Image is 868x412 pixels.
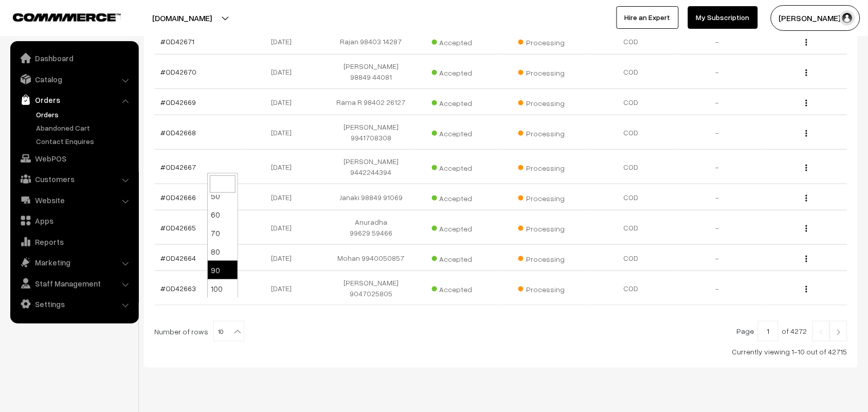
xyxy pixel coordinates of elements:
td: COD [587,271,674,306]
td: [PERSON_NAME] 9442244394 [328,150,414,184]
td: [DATE] [241,89,328,115]
span: Accepted [432,251,483,264]
td: COD [587,210,674,245]
img: Menu [806,256,807,262]
a: Apps [13,211,135,230]
span: Accepted [432,95,483,109]
img: Menu [806,225,807,232]
span: Number of rows [154,326,208,337]
a: #OD42666 [161,193,196,202]
td: Mohan 9940050857 [328,245,414,271]
td: [DATE] [241,28,328,55]
span: Processing [518,281,570,295]
a: #OD42665 [161,223,196,232]
a: #OD42668 [161,128,196,137]
td: [PERSON_NAME] 9047025805 [328,271,414,306]
td: COD [587,245,674,271]
td: COD [587,55,674,89]
span: Accepted [432,221,483,234]
a: Catalog [13,70,135,88]
td: - [674,271,761,306]
a: Customers [13,170,135,188]
td: - [674,115,761,150]
img: Menu [806,100,807,106]
a: Orders [13,91,135,109]
td: [DATE] [241,210,328,245]
td: Anuradha 99629 59466 [328,210,414,245]
a: Marketing [13,253,135,272]
span: Processing [518,160,570,173]
span: Accepted [432,160,483,173]
td: Rama R 98402 26127 [328,89,414,115]
li: 60 [208,205,238,224]
li: 70 [208,224,238,242]
span: Accepted [432,281,483,295]
td: COD [587,184,674,210]
a: Reports [13,232,135,251]
span: 10 [214,321,244,342]
td: - [674,28,761,55]
img: Menu [806,39,807,46]
a: Contact Enquires [33,136,135,147]
td: - [674,184,761,210]
span: Processing [518,126,570,139]
a: My Subscription [688,6,758,29]
li: 50 [208,187,238,205]
td: COD [587,89,674,115]
td: COD [587,115,674,150]
li: 90 [208,261,238,279]
span: Processing [518,190,570,204]
span: Accepted [432,65,483,78]
td: - [674,89,761,115]
span: Processing [518,34,570,48]
a: #OD42664 [161,254,196,262]
td: COD [587,150,674,184]
span: Accepted [432,126,483,139]
a: Orders [33,109,135,120]
td: [PERSON_NAME] 98849 44081 [328,55,414,89]
button: [DOMAIN_NAME] [116,5,248,31]
a: #OD42671 [161,37,195,46]
td: [DATE] [241,184,328,210]
td: [DATE] [241,55,328,89]
img: Menu [806,69,807,76]
li: 80 [208,242,238,261]
li: 100 [208,279,238,298]
img: COMMMERCE [13,13,121,21]
img: user [840,10,855,26]
td: - [674,245,761,271]
td: [DATE] [241,150,328,184]
img: Menu [806,165,807,171]
td: COD [587,28,674,55]
a: #OD42669 [161,98,196,106]
a: Abandoned Cart [33,122,135,133]
a: Hire an Expert [617,6,679,29]
span: Page [737,327,754,335]
span: Processing [518,95,570,109]
img: Right [834,329,843,335]
td: [PERSON_NAME] 9941708308 [328,115,414,150]
img: Left [817,329,826,335]
td: [DATE] [241,245,328,271]
td: - [674,150,761,184]
span: of 4272 [782,327,807,335]
div: Currently viewing 1-10 out of 42715 [154,347,847,357]
a: Staff Management [13,274,135,293]
span: Processing [518,251,570,264]
span: 10 [213,321,244,342]
a: #OD42663 [161,284,196,293]
td: - [674,210,761,245]
a: Dashboard [13,49,135,67]
button: [PERSON_NAME] s… [771,5,860,31]
a: COMMMERCE [13,10,103,23]
img: Menu [806,195,807,202]
td: - [674,55,761,89]
a: WebPOS [13,149,135,168]
a: #OD42667 [161,163,196,171]
a: Settings [13,295,135,313]
td: Rajan 98403 14287 [328,28,414,55]
span: Processing [518,221,570,234]
a: #OD42670 [161,67,197,76]
img: Menu [806,286,807,293]
td: [DATE] [241,271,328,306]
